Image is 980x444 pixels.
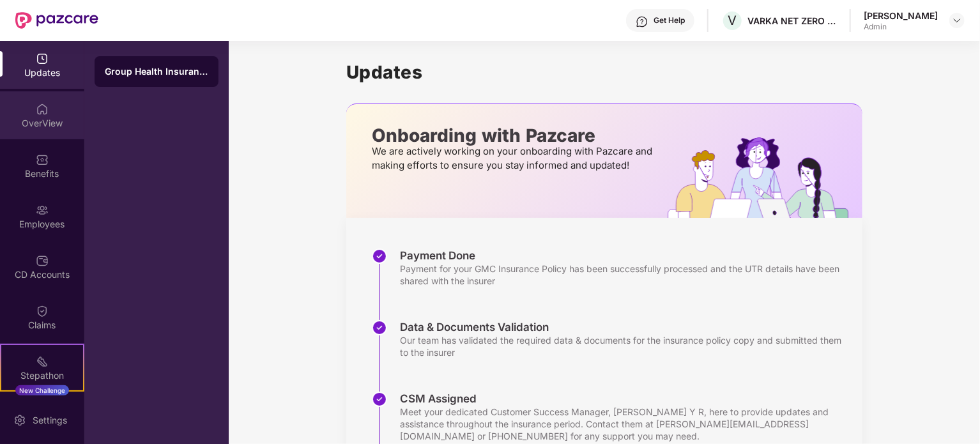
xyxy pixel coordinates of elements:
[36,103,49,116] img: svg+xml;base64,PHN2ZyBpZD0iSG9tZSIgeG1sbnM9Imh0dHA6Ly93d3cudzMub3JnLzIwMDAvc3ZnIiB3aWR0aD0iMjAiIG...
[372,249,387,264] img: svg+xml;base64,PHN2ZyBpZD0iU3RlcC1Eb25lLTMyeDMyIiB4bWxucz0iaHR0cDovL3d3dy53My5vcmcvMjAwMC9zdmciIH...
[372,320,387,335] img: svg+xml;base64,PHN2ZyBpZD0iU3RlcC1Eb25lLTMyeDMyIiB4bWxucz0iaHR0cDovL3d3dy53My5vcmcvMjAwMC9zdmciIH...
[654,15,685,26] div: Get Help
[36,153,49,166] img: svg+xml;base64,PHN2ZyBpZD0iQmVuZWZpdHMiIHhtbG5zPSJodHRwOi8vd3d3LnczLm9yZy8yMDAwL3N2ZyIgd2lkdGg9Ij...
[400,406,850,442] div: Meet your dedicated Customer Success Manager, [PERSON_NAME] Y R, here to provide updates and assi...
[36,204,49,217] img: svg+xml;base64,PHN2ZyBpZD0iRW1wbG95ZWVzIiB4bWxucz0iaHR0cDovL3d3dy53My5vcmcvMjAwMC9zdmciIHdpZHRoPS...
[36,355,49,368] img: svg+xml;base64,PHN2ZyB4bWxucz0iaHR0cDovL3d3dy53My5vcmcvMjAwMC9zdmciIHdpZHRoPSIyMSIgaGVpZ2h0PSIyMC...
[400,392,850,406] div: CSM Assigned
[636,15,648,28] img: svg+xml;base64,PHN2ZyBpZD0iSGVscC0zMngzMiIgeG1sbnM9Imh0dHA6Ly93d3cudzMub3JnLzIwMDAvc3ZnIiB3aWR0aD...
[36,52,49,65] img: svg+xml;base64,PHN2ZyBpZD0iVXBkYXRlZCIgeG1sbnM9Imh0dHA6Ly93d3cudzMub3JnLzIwMDAvc3ZnIiB3aWR0aD0iMj...
[15,12,98,29] img: New Pazcare Logo
[400,263,850,287] div: Payment for your GMC Insurance Policy has been successfully processed and the UTR details have be...
[400,249,850,263] div: Payment Done
[15,385,69,395] div: New Challenge
[864,22,938,32] div: Admin
[36,254,49,267] img: svg+xml;base64,PHN2ZyBpZD0iQ0RfQWNjb3VudHMiIGRhdGEtbmFtZT0iQ0QgQWNjb3VudHMiIHhtbG5zPSJodHRwOi8vd3...
[864,10,938,22] div: [PERSON_NAME]
[105,65,208,78] div: Group Health Insurance
[747,15,837,27] div: VARKA NET ZERO ADVISORY PRIVATE LIMITED
[400,334,850,358] div: Our team has validated the required data & documents for the insurance policy copy and submitted ...
[29,414,71,427] div: Settings
[952,15,962,26] img: svg+xml;base64,PHN2ZyBpZD0iRHJvcGRvd24tMzJ4MzIiIHhtbG5zPSJodHRwOi8vd3d3LnczLm9yZy8yMDAwL3N2ZyIgd2...
[36,305,49,318] img: svg+xml;base64,PHN2ZyBpZD0iQ2xhaW0iIHhtbG5zPSJodHRwOi8vd3d3LnczLm9yZy8yMDAwL3N2ZyIgd2lkdGg9IjIwIi...
[346,61,862,83] h1: Updates
[13,414,26,427] img: svg+xml;base64,PHN2ZyBpZD0iU2V0dGluZy0yMHgyMCIgeG1sbnM9Imh0dHA6Ly93d3cudzMub3JnLzIwMDAvc3ZnIiB3aW...
[728,13,737,28] span: V
[372,392,387,407] img: svg+xml;base64,PHN2ZyBpZD0iU3RlcC1Eb25lLTMyeDMyIiB4bWxucz0iaHR0cDovL3d3dy53My5vcmcvMjAwMC9zdmciIH...
[1,369,83,382] div: Stepathon
[372,130,656,141] p: Onboarding with Pazcare
[372,144,656,172] p: We are actively working on your onboarding with Pazcare and making efforts to ensure you stay inf...
[400,320,850,334] div: Data & Documents Validation
[668,137,862,218] img: hrOnboarding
